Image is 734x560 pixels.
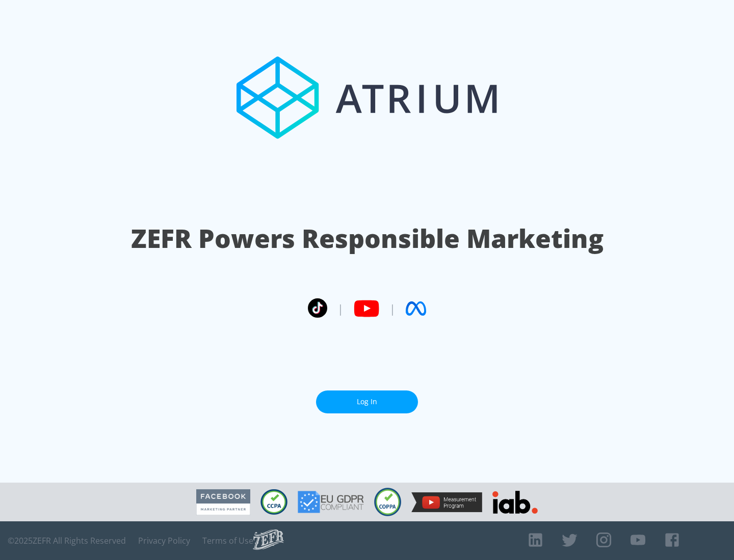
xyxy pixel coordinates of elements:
img: GDPR Compliant [298,491,364,513]
span: | [389,301,396,316]
img: Facebook Marketing Partner [196,489,250,515]
a: Terms of Use [202,536,253,546]
img: CCPA Compliant [260,489,287,515]
img: IAB [492,491,538,514]
a: Privacy Policy [138,536,190,546]
img: YouTube Measurement Program [411,492,482,512]
span: | [337,301,344,316]
h1: ZEFR Powers Responsible Marketing [131,221,604,256]
a: Log In [316,390,418,413]
img: COPPA Compliant [374,488,401,516]
span: © 2025 ZEFR All Rights Reserved [8,536,126,546]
